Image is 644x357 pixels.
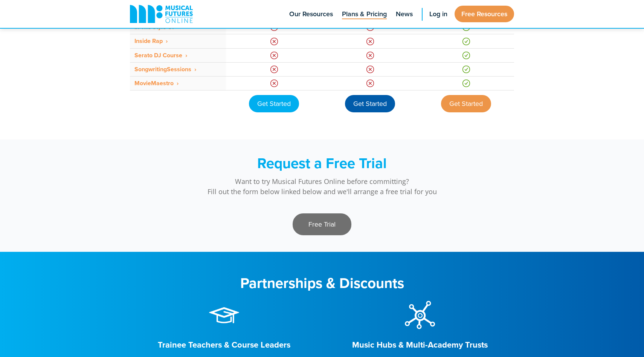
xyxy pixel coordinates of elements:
span: News [396,9,413,19]
a: Free Trial [293,213,351,235]
img: Yes [462,38,470,45]
p: Want to try Musical Futures Online before committing? Fill out the form below linked below and we... [175,172,469,197]
a: Serato DJ Course ‎ › [134,52,187,59]
span: Log in [429,9,447,19]
img: No [270,66,278,73]
img: No [366,66,374,73]
img: Trainee Teachers [209,300,239,330]
span: Our Resources [289,9,333,19]
img: No [270,38,278,45]
div: Get Started [345,95,395,112]
a: Inside Rap ‎ › [134,38,168,44]
img: No [366,38,374,45]
div: Get Started [441,95,491,112]
img: Hubs [405,300,435,330]
img: No [366,80,374,87]
strong: Partnerships & Discounts [240,273,404,293]
img: Yes [462,66,470,73]
img: Yes [462,80,470,87]
a: SongwritingSessions ‎ › [134,66,196,73]
a: MovieMaestro ‎ › [134,80,179,87]
strong: SongwritingSessions ‎ › [134,65,196,74]
span: Plans & Pricing [342,9,387,19]
img: No [270,52,278,59]
img: No [270,80,278,87]
div: Get Started [249,95,299,112]
h2: Request a Free Trial [175,155,469,172]
a: In The Style Of ‎ › [134,24,179,31]
strong: MovieMaestro ‎ › [134,79,179,87]
img: Yes [462,52,470,59]
strong: Serato DJ Course ‎ › [134,51,187,60]
strong: Inside Rap ‎ › [134,37,168,45]
img: No [366,52,374,59]
a: Free Resources [455,6,514,22]
p: Music Hubs & Multi-Academy Trusts [326,339,514,351]
p: Trainee Teachers & Course Leaders [130,339,318,351]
